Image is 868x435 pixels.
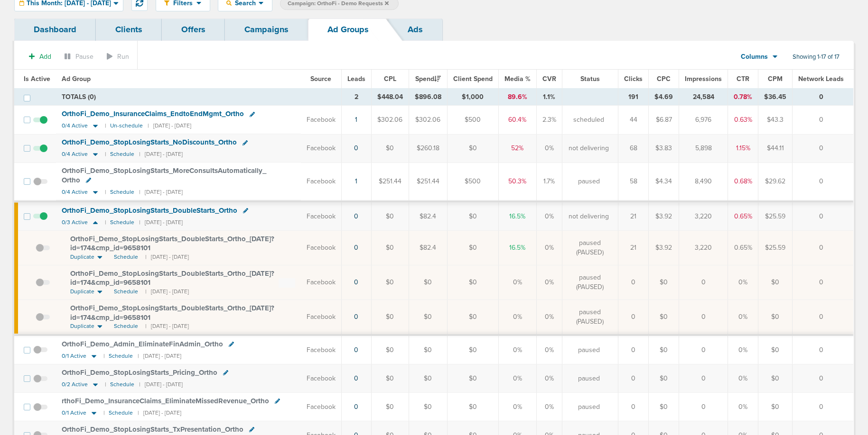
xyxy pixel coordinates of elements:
[384,75,396,83] span: CPL
[618,265,649,299] td: 0
[62,409,86,417] span: 0/1 Active
[728,201,758,231] td: 0.65%
[447,163,498,201] td: $500
[447,201,498,231] td: $0
[657,75,671,83] span: CPC
[388,18,442,41] a: Ads
[578,345,600,355] span: paused
[536,106,562,134] td: 2.3%
[768,75,783,83] span: CPM
[301,231,342,265] td: Facebook
[148,122,191,129] small: | [DATE] - [DATE]
[536,265,562,299] td: 0%
[536,364,562,393] td: 0%
[728,299,758,335] td: 0%
[301,265,342,299] td: Facebook
[728,265,758,299] td: 0%
[578,177,600,186] span: paused
[70,235,274,253] span: OrthoFi_ Demo_ StopLosingStarts_ DoubleStarts_ Ortho_ [DATE]?id=174&cmp_ id=9658101
[371,299,409,335] td: $0
[728,231,758,265] td: 0.65%
[409,231,447,265] td: $82.4
[301,393,342,421] td: Facebook
[139,189,183,196] small: | [DATE] - [DATE]
[758,106,793,134] td: $43.3
[679,299,728,335] td: 0
[354,212,358,220] a: 0
[409,201,447,231] td: $82.4
[649,265,679,299] td: $0
[679,106,728,134] td: 6,976
[498,299,536,335] td: 0%
[354,144,358,152] a: 0
[39,53,51,61] span: Add
[409,163,447,201] td: $251.44
[536,134,562,163] td: 0%
[62,340,223,348] span: OrthoFi_ Demo_ Admin_ EliminateFinAdmin_ Ortho
[308,18,388,41] a: Ad Groups
[793,335,854,364] td: 0
[354,278,358,286] a: 0
[649,335,679,364] td: $0
[341,89,371,106] td: 2
[139,219,183,226] small: | [DATE] - [DATE]
[542,75,556,83] span: CVR
[70,322,94,330] span: Duplicate
[70,253,94,261] span: Duplicate
[728,364,758,393] td: 0%
[618,201,649,231] td: 21
[536,299,562,335] td: 0%
[409,134,447,163] td: $260.18
[409,335,447,364] td: $0
[139,381,183,388] small: | [DATE] - [DATE]
[301,335,342,364] td: Facebook
[737,75,749,83] span: CTR
[371,364,409,393] td: $0
[793,231,854,265] td: 0
[409,364,447,393] td: $0
[70,269,274,287] span: OrthoFi_ Demo_ StopLosingStarts_ DoubleStarts_ Ortho_ [DATE]?id=174&cmp_ id=9658101
[354,244,358,252] a: 0
[62,397,269,405] span: rthoFi_ Demo_ InsuranceClaims_ EliminateMissedRevenue_ Ortho
[758,163,793,201] td: $29.62
[498,106,536,134] td: 60.4%
[70,288,94,296] span: Duplicate
[649,231,679,265] td: $3.92
[580,75,600,83] span: Status
[110,189,134,196] small: Schedule
[758,89,793,106] td: $36.45
[562,231,618,265] td: paused (PAUSED)
[409,299,447,335] td: $0
[618,231,649,265] td: 21
[62,381,88,388] span: 0/2 Active
[562,265,618,299] td: paused (PAUSED)
[110,122,143,129] small: Un-schedule
[649,106,679,134] td: $6.87
[409,265,447,299] td: $0
[110,219,134,226] small: Schedule
[138,409,181,417] small: | [DATE] - [DATE]
[728,134,758,163] td: 1.15%
[447,335,498,364] td: $0
[453,75,493,83] span: Client Spend
[145,253,189,261] small: | [DATE] - [DATE]
[793,163,854,201] td: 0
[536,335,562,364] td: 0%
[70,304,274,322] span: OrthoFi_ Demo_ StopLosingStarts_ DoubleStarts_ Ortho_ [DATE]?id=174&cmp_ id=9658101
[62,206,237,215] span: OrthoFi_ Demo_ StopLosingStarts_ DoubleStarts_ Ortho
[114,288,138,296] span: Schedule
[573,115,604,125] span: scheduled
[301,163,342,201] td: Facebook
[225,18,308,41] a: Campaigns
[679,364,728,393] td: 0
[371,393,409,421] td: $0
[371,335,409,364] td: $0
[409,89,447,106] td: $896.08
[96,18,162,41] a: Clients
[679,89,728,106] td: 24,584
[679,265,728,299] td: 0
[758,335,793,364] td: $0
[347,75,365,83] span: Leads
[498,393,536,421] td: 0%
